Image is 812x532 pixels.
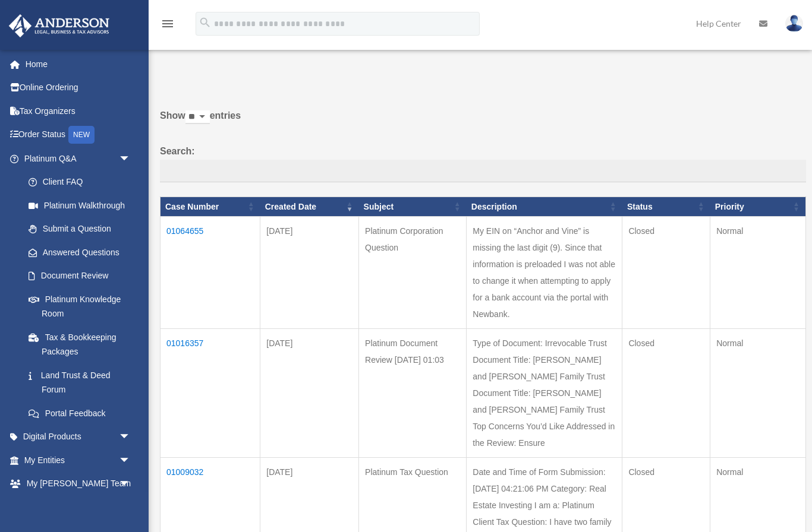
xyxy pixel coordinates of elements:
[260,197,359,217] th: Created Date: activate to sort column ascending
[8,123,149,147] a: Order StatusNEW
[710,329,806,458] td: Normal
[17,170,143,194] a: Client FAQ
[359,217,467,329] td: Platinum Corporation Question
[710,217,806,329] td: Normal
[359,197,467,217] th: Subject: activate to sort column ascending
[467,197,622,217] th: Description: activate to sort column ascending
[5,14,113,37] img: Anderson Advisors Platinum Portal
[8,52,149,76] a: Home
[8,76,149,100] a: Online Ordering
[8,99,149,123] a: Tax Organizers
[17,240,137,264] a: Answered Questions
[8,147,143,170] a: Platinum Q&Aarrow_drop_down
[185,110,210,124] select: Showentries
[17,287,143,325] a: Platinum Knowledge Room
[17,325,143,363] a: Tax & Bookkeeping Packages
[8,425,149,449] a: Digital Productsarrow_drop_down
[17,401,143,425] a: Portal Feedback
[160,143,806,182] label: Search:
[17,194,143,217] a: Platinum Walkthrough
[622,217,710,329] td: Closed
[68,126,95,144] div: NEW
[119,448,143,473] span: arrow_drop_down
[260,217,359,329] td: [DATE]
[785,15,803,32] img: User Pic
[622,329,710,458] td: Closed
[160,217,260,329] td: 01064655
[17,264,143,288] a: Document Review
[359,329,467,458] td: Platinum Document Review [DATE] 01:03
[160,160,806,182] input: Search:
[17,217,143,241] a: Submit a Question
[160,329,260,458] td: 01016357
[467,329,622,458] td: Type of Document: Irrevocable Trust Document Title: [PERSON_NAME] and [PERSON_NAME] Family Trust ...
[710,197,806,217] th: Priority: activate to sort column ascending
[160,197,260,217] th: Case Number: activate to sort column ascending
[8,448,149,472] a: My Entitiesarrow_drop_down
[260,329,359,458] td: [DATE]
[160,17,175,31] i: menu
[467,217,622,329] td: My EIN on “Anchor and Vine” is missing the last digit (9). Since that information is preloaded I ...
[160,21,175,31] a: menu
[8,472,149,496] a: My [PERSON_NAME] Teamarrow_drop_down
[119,147,143,171] span: arrow_drop_down
[199,16,212,29] i: search
[119,425,143,449] span: arrow_drop_down
[622,197,710,217] th: Status: activate to sort column ascending
[17,363,143,401] a: Land Trust & Deed Forum
[160,107,806,136] label: Show entries
[119,472,143,496] span: arrow_drop_down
